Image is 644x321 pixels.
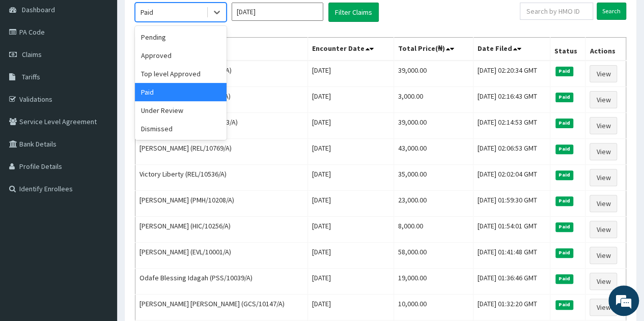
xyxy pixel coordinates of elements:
span: Paid [555,170,574,180]
img: d_794563401_company_1708531726252_794563401 [19,51,41,76]
td: [DATE] [308,217,394,243]
div: Paid [135,83,227,101]
td: Odafe Blessing Idagah (PSS/10039/A) [135,269,308,295]
td: 39,000.00 [394,113,473,139]
td: [DATE] 01:32:20 GMT [473,295,550,320]
a: View [590,221,617,238]
th: Encounter Date [308,38,394,61]
td: [PERSON_NAME] (HIC/10256/A) [135,217,308,243]
span: Paid [555,222,574,231]
div: Minimize live chat window [167,5,191,30]
td: [DATE] 02:20:34 GMT [473,61,550,87]
th: Status [550,38,585,61]
td: [DATE] [308,295,394,320]
td: [DATE] [308,269,394,295]
td: [DATE] [308,113,394,139]
a: View [590,299,617,316]
td: [DATE] [308,191,394,217]
td: [DATE] 01:59:30 GMT [473,191,550,217]
td: 58,000.00 [394,243,473,269]
th: Actions [585,38,626,61]
div: Dismissed [135,120,227,138]
td: [DATE] [308,243,394,269]
span: Dashboard [22,5,55,14]
span: Paid [555,93,574,102]
td: 23,000.00 [394,191,473,217]
td: [DATE] 01:36:46 GMT [473,269,550,295]
td: [DATE] 02:16:43 GMT [473,87,550,113]
td: [DATE] 02:06:53 GMT [473,139,550,165]
td: [DATE] 01:41:48 GMT [473,243,550,269]
td: [DATE] [308,87,394,113]
input: Search [597,3,626,20]
div: Paid [141,7,153,17]
span: Paid [555,119,574,128]
span: Tariffs [22,72,40,81]
td: 19,000.00 [394,269,473,295]
span: Paid [555,67,574,76]
td: [PERSON_NAME] (PMH/10208/A) [135,191,308,217]
td: [DATE] 02:02:04 GMT [473,165,550,191]
span: Claims [22,50,42,59]
div: Chat with us now [53,57,171,70]
td: 43,000.00 [394,139,473,165]
td: [DATE] 02:14:53 GMT [473,113,550,139]
a: View [590,273,617,290]
td: [DATE] 01:54:01 GMT [473,217,550,243]
div: Pending [135,28,227,46]
a: View [590,117,617,134]
th: Date Filed [473,38,550,61]
textarea: Type your message and hit 'Enter' [5,213,194,249]
input: Select Month and Year [232,3,323,21]
div: Approved [135,46,227,65]
td: [DATE] [308,165,394,191]
td: [DATE] [308,139,394,165]
span: Paid [555,196,574,206]
a: View [590,169,617,186]
td: 39,000.00 [394,61,473,87]
td: [PERSON_NAME] (EVL/10001/A) [135,243,308,269]
td: 35,000.00 [394,165,473,191]
td: 3,000.00 [394,87,473,113]
span: Paid [555,144,574,154]
div: Under Review [135,101,227,120]
input: Search by HMO ID [520,3,593,20]
span: Paid [555,300,574,309]
a: View [590,247,617,264]
div: Top level Approved [135,65,227,83]
td: [PERSON_NAME] (REL/10769/A) [135,139,308,165]
td: [PERSON_NAME] [PERSON_NAME] (GCS/10147/A) [135,295,308,320]
td: 10,000.00 [394,295,473,320]
a: View [590,195,617,212]
td: 8,000.00 [394,217,473,243]
button: Filter Claims [328,3,379,22]
a: View [590,65,617,82]
a: View [590,91,617,108]
a: View [590,143,617,160]
td: [DATE] [308,61,394,87]
th: Total Price(₦) [394,38,473,61]
td: Victory Liberty (REL/10536/A) [135,165,308,191]
span: Paid [555,248,574,257]
span: We're online! [59,96,141,198]
span: Paid [555,274,574,283]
